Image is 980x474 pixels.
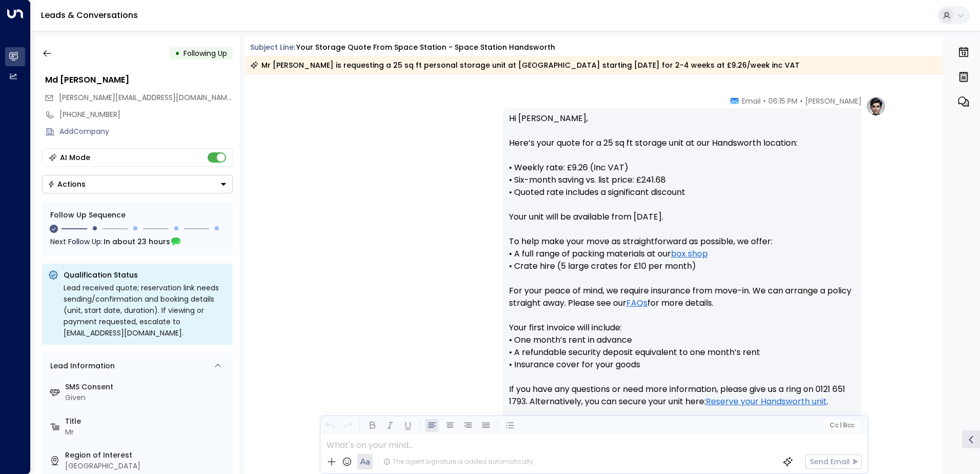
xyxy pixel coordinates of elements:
[509,112,855,445] p: Hi [PERSON_NAME], Here’s your quote for a 25 sq ft storage unit at our Handsworth location: • Wee...
[250,60,800,70] div: Mr [PERSON_NAME] is requesting a 25 sq ft personal storage unit at [GEOGRAPHIC_DATA] starting [DA...
[706,396,827,408] a: Reserve your Handsworth unit
[65,382,229,392] label: SMS Consent
[840,422,842,429] span: |
[47,361,115,371] div: Lead Information
[64,270,227,280] p: Qualification Status
[866,96,886,116] img: profile-logo.png
[183,48,227,58] span: Following Up
[341,419,354,432] button: Redo
[323,419,336,432] button: Undo
[805,96,862,106] span: [PERSON_NAME]
[742,96,761,106] span: Email
[50,210,224,221] div: Follow Up Sequence
[59,126,233,137] div: AddCompany
[65,450,229,461] label: Region of Interest
[250,42,295,52] span: Subject Line:
[65,427,229,438] div: Mr
[50,236,224,247] div: Next Follow Up:
[59,92,233,103] span: akib.imteaz001@gmail.com
[59,109,233,120] div: [PHONE_NUMBER]
[48,180,86,189] div: Actions
[41,9,138,21] a: Leads & Conversations
[383,457,533,466] div: The agent signature is added automatically
[763,96,766,106] span: •
[626,297,647,309] a: FAQs
[65,392,229,403] div: Given
[104,236,170,247] span: In about 23 hours
[65,461,229,471] div: [GEOGRAPHIC_DATA]
[671,248,708,260] a: box shop
[64,282,227,339] div: Lead received quote; reservation link needs sending/confirmation and booking details (unit, start...
[42,175,233,193] div: Button group with a nested menu
[45,74,233,86] div: Md [PERSON_NAME]
[59,92,234,103] span: [PERSON_NAME][EMAIL_ADDRESS][DOMAIN_NAME]
[829,422,854,429] span: Cc Bcc
[825,421,858,430] button: Cc|Bcc
[296,42,555,53] div: Your storage quote from Space Station - Space Station Handsworth
[800,96,803,106] span: •
[60,152,90,163] div: AI Mode
[768,96,798,106] span: 06:15 PM
[65,416,229,427] label: Title
[175,44,180,63] div: •
[42,175,233,193] button: Actions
